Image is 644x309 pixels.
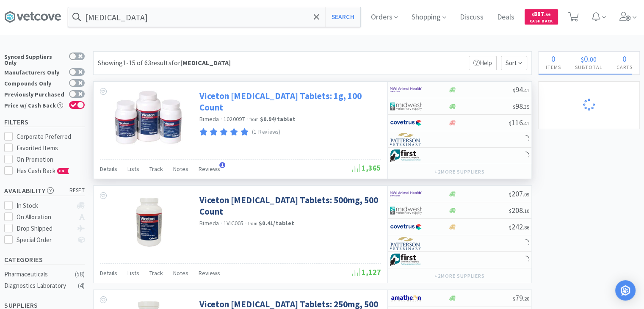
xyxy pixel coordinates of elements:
div: Open Intercom Messenger [615,280,636,301]
span: . 41 [523,87,529,94]
span: Lists [127,165,139,173]
span: 208 [509,205,529,215]
p: (1 Reviews) [252,128,281,137]
span: $ [509,120,511,127]
span: · [246,115,248,123]
span: Reviews [199,165,220,173]
div: Manufacturers Only [4,68,65,75]
span: Sort [501,56,527,70]
div: On Promotion [17,154,85,165]
img: 4dd14cff54a648ac9e977f0c5da9bc2e_5.png [390,100,422,113]
a: Viceton [MEDICAL_DATA] Tablets: 500mg, 500 Count [199,194,379,218]
span: $ [532,12,534,17]
strong: $0.41 / tablet [259,219,294,227]
img: f5e969b455434c6296c6d81ef179fa71_3.png [390,237,422,250]
span: Has Cash Back [17,167,69,175]
span: CB [58,168,66,174]
p: Help [469,56,497,70]
span: . 41 [523,120,529,127]
span: · [245,219,247,227]
button: Search [325,7,360,27]
a: $887.39Cash Back [525,6,558,28]
span: $ [509,224,511,231]
h5: Filters [4,117,85,127]
span: $ [513,104,515,110]
span: 94 [513,85,529,94]
h4: Carts [609,63,639,71]
a: Bimeda [199,219,219,227]
a: Bimeda [199,115,219,123]
span: Details [100,165,117,173]
span: 98 [513,101,529,111]
span: from [248,221,257,226]
span: Reviews [199,269,220,277]
span: 1020097 [224,115,245,123]
span: 887 [532,10,550,18]
span: · [221,115,222,123]
span: 1,127 [352,267,381,277]
div: Special Order [17,235,73,245]
span: $ [581,55,584,63]
img: 67d67680309e4a0bb49a5ff0391dcc42_6.png [390,149,422,162]
span: . 35 [523,104,529,110]
span: 242 [509,222,529,232]
span: $ [513,295,515,302]
img: f6b2451649754179b5b4e0c70c3f7cb0_2.png [390,83,422,96]
a: Discuss [456,14,487,21]
span: . 09 [523,191,529,198]
div: Synced Suppliers Only [4,52,65,66]
span: . 10 [523,208,529,214]
img: f5e969b455434c6296c6d81ef179fa71_3.png [390,133,422,146]
span: $ [509,208,511,214]
span: . 20 [523,295,529,302]
span: Track [149,165,163,173]
span: Track [149,269,163,277]
div: On Allocation [17,212,73,222]
div: In Stock [17,201,73,211]
div: Diagnostics Laboratory [4,281,73,291]
div: Pharmaceuticals [4,269,73,279]
span: for [171,58,231,67]
div: Price w/ Cash Back [4,101,65,108]
span: · [221,219,222,227]
input: Search by item, sku, manufacturer, ingredient, size... [68,7,360,27]
span: Lists [127,269,139,277]
span: 1 [219,162,225,168]
span: 207 [509,189,529,199]
img: 77fca1acd8b6420a9015268ca798ef17_1.png [390,221,422,233]
div: . [568,55,609,63]
div: ( 58 ) [75,269,85,279]
img: 4dd14cff54a648ac9e977f0c5da9bc2e_5.png [390,204,422,217]
span: $ [513,87,515,94]
span: . 86 [523,224,529,231]
div: Previously Purchased [4,90,65,97]
img: 3331a67d23dc422aa21b1ec98afbf632_11.png [390,292,422,304]
img: 9cc51856aac847afbed18618937375f0_132410.jpeg [121,194,176,249]
span: 116 [509,118,529,127]
div: Favorited Items [17,143,85,153]
span: from [249,116,259,122]
span: Cash Back [530,19,553,25]
h4: Subtotal [568,63,609,71]
h4: Items [539,63,568,71]
span: Notes [173,165,188,173]
img: f6b2451649754179b5b4e0c70c3f7cb0_2.png [390,188,422,200]
span: $ [509,191,511,198]
div: Drop Shipped [17,223,73,234]
h5: Categories [4,255,85,265]
img: 77fca1acd8b6420a9015268ca798ef17_1.png [390,116,422,129]
span: reset [69,186,85,195]
span: Details [100,269,117,277]
span: . 39 [544,12,550,17]
strong: $0.94 / tablet [260,115,296,123]
span: 0 [551,53,556,64]
div: ( 4 ) [78,281,85,291]
h5: Availability [4,186,85,196]
strong: [MEDICAL_DATA] [180,58,231,67]
span: 0 [622,53,627,64]
div: Corporate Preferred [17,132,85,142]
span: 79 [513,293,529,303]
span: 0 [584,53,588,64]
img: b700ba8ffa0d46b591e54db88b392a99_162739.jpeg [109,90,188,145]
span: 1,365 [352,163,381,173]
